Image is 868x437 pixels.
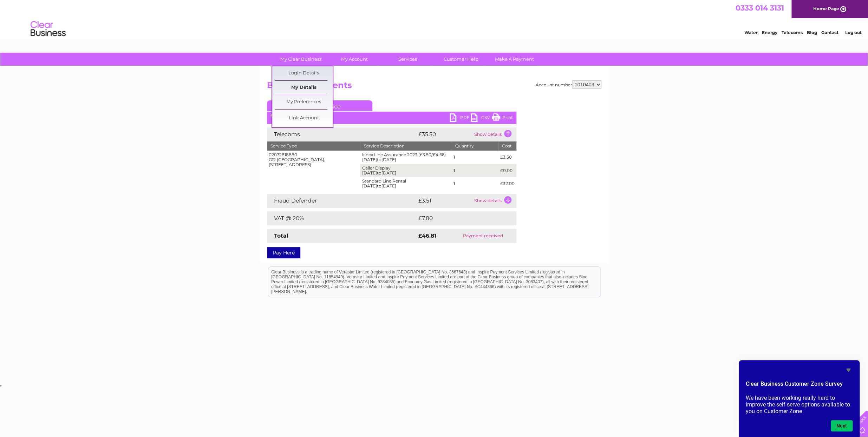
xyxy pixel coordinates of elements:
[417,127,472,141] td: £35.50
[360,177,451,190] td: Standard Line Rental [DATE] [DATE]
[274,232,288,239] strong: Total
[325,53,383,66] a: My Account
[452,164,498,177] td: 1
[267,194,417,208] td: Fraud Defender
[492,113,513,124] a: Print
[267,247,300,258] a: Pay Here
[746,366,853,431] div: Clear Business Customer Zone Survey
[267,141,360,151] th: Service Type
[472,194,516,208] td: Show details
[736,4,784,12] a: 0333 014 3131
[275,111,333,125] a: Link Account
[270,113,307,118] b: Statement Date:
[360,141,451,151] th: Service Description
[267,80,601,94] h2: Bills and Payments
[267,113,516,118] div: [DATE]
[30,18,66,40] img: logo.png
[417,211,500,225] td: £7.80
[746,395,853,415] p: We have been working really hard to improve the self-serve options available to you on Customer Zone
[845,30,861,35] a: Log out
[831,420,853,431] button: Next question
[452,151,498,164] td: 1
[498,164,516,177] td: £0.00
[450,113,471,124] a: PDF
[360,164,451,177] td: Caller Display [DATE] [DATE]
[762,30,777,35] a: Energy
[452,177,498,190] td: 1
[807,30,817,35] a: Blog
[269,152,359,167] div: 02072818880 G12 [GEOGRAPHIC_DATA], [STREET_ADDRESS]
[821,30,838,35] a: Contact
[360,151,451,164] td: kinex Line Assurance 2023 (£3.50/£4.66) [DATE] [DATE]
[452,141,498,151] th: Quantity
[472,127,516,141] td: Show details
[379,53,437,66] a: Services
[377,157,381,162] span: to
[275,66,333,80] a: Login Details
[275,81,333,95] a: My Details
[782,30,803,35] a: Telecoms
[485,53,543,66] a: Make A Payment
[267,100,372,111] a: Current Invoice
[275,95,333,109] a: My Preferences
[498,141,516,151] th: Cost
[418,232,436,239] strong: £46.81
[377,170,381,176] span: to
[746,380,853,392] h2: Clear Business Customer Zone Survey
[449,229,516,243] td: Payment received
[498,177,516,190] td: £32.00
[471,113,492,124] a: CSV
[417,194,472,208] td: £3.51
[844,366,853,374] button: Hide survey
[432,53,490,66] a: Customer Help
[498,151,516,164] td: £3.50
[267,211,417,225] td: VAT @ 20%
[744,30,758,35] a: Water
[272,53,330,66] a: My Clear Business
[268,4,600,34] div: Clear Business is a trading name of Verastar Limited (registered in [GEOGRAPHIC_DATA] No. 3667643...
[267,127,417,141] td: Telecoms
[377,183,381,188] span: to
[536,80,601,89] div: Account number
